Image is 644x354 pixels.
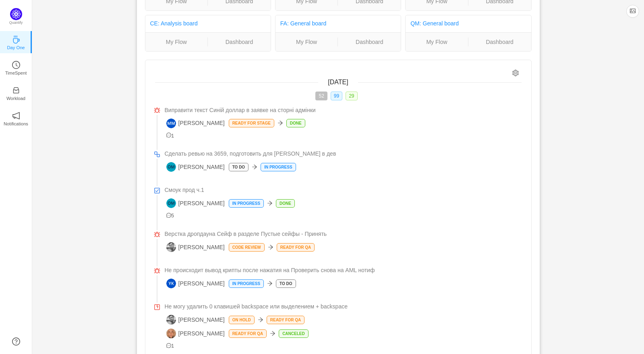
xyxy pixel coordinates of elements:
span: Не происходит вывод крипты после нажатия на Проверить снова на AML нотиф [165,266,375,275]
span: 5 [166,213,174,219]
img: YK [166,279,176,288]
p: Code Review [229,244,264,251]
p: Canceled [279,330,308,337]
span: [DATE] [328,79,348,85]
a: Виправити текст Синій доллар в заявке на сторні адмінки [165,106,522,115]
p: In Progress [261,163,295,171]
a: icon: inboxWorkload [12,89,20,97]
p: Done [276,200,294,207]
span: 1 [166,133,174,139]
p: Ready for QA [267,316,304,324]
span: Смоук прод ч.1 [165,186,204,194]
a: Dashboard [338,37,401,46]
p: Quantify [9,20,23,26]
p: Day One [7,44,25,51]
span: 99 [331,92,342,100]
i: icon: coffee [12,35,20,44]
i: icon: inbox [12,86,20,94]
i: icon: setting [512,70,519,77]
a: CE: Analysis board [150,20,198,27]
p: To Do [229,163,248,171]
img: AF [166,315,176,325]
i: icon: message [166,213,172,218]
span: Не могу удалить 0 клавишей backspace или выделением + backspace [165,302,348,311]
i: icon: arrow-right [268,244,273,250]
i: icon: arrow-right [277,120,283,126]
span: Сделать ревью на 3659, подготовить для [PERSON_NAME] в дев [165,150,336,158]
span: Верстка дропдауна Сейф в разделе Пустые сейфы - Принять [165,230,327,238]
i: icon: arrow-right [267,281,273,286]
a: My Flow [275,37,338,46]
a: icon: clock-circleTimeSpent [12,63,20,71]
p: Ready for stage [229,119,274,127]
i: icon: clock-circle [12,61,20,69]
button: icon: picture [626,5,639,18]
span: [PERSON_NAME] [166,279,225,288]
a: Dashboard [208,37,271,46]
p: In Progress [229,200,263,207]
p: Done [287,119,305,127]
span: [PERSON_NAME] [166,315,225,325]
a: My Flow [406,37,468,46]
p: On Hold [229,316,254,324]
span: 52 [315,92,327,100]
i: icon: message [166,133,172,138]
i: icon: arrow-right [267,200,273,206]
a: Сделать ревью на 3659, подготовить для [PERSON_NAME] в дев [165,150,522,158]
i: icon: notification [12,112,20,120]
img: Quantify [10,8,22,20]
p: Workload [6,95,25,102]
p: In Progress [229,280,263,287]
a: Не происходит вывод крипты после нажатия на Проверить снова на AML нотиф [165,266,522,275]
i: icon: message [166,343,172,348]
p: Ready for QA [229,330,267,337]
a: icon: notificationNotifications [12,114,20,122]
span: Виправити текст Синій доллар в заявке на сторні адмінки [165,106,316,115]
p: To Do [276,280,295,287]
span: [PERSON_NAME] [166,119,225,128]
i: icon: arrow-right [270,331,275,336]
span: [PERSON_NAME] [166,198,225,208]
i: icon: arrow-right [252,164,257,170]
a: Dashboard [468,37,531,46]
a: My Flow [145,37,208,46]
a: Не могу удалить 0 клавишей backspace или выделением + backspace [165,302,522,311]
span: [PERSON_NAME] [166,329,225,338]
p: TimeSpent [5,69,27,77]
img: MM [166,119,176,128]
span: 29 [346,92,357,100]
p: Notifications [4,120,28,127]
p: Ready for QA [277,244,315,251]
img: OM [166,198,176,208]
span: [PERSON_NAME] [166,162,225,172]
a: icon: coffeeDay One [12,38,20,46]
a: icon: question-circle [12,337,20,346]
span: [PERSON_NAME] [166,242,225,252]
i: icon: arrow-right [258,317,263,323]
a: Верстка дропдауна Сейф в разделе Пустые сейфы - Принять [165,230,522,238]
img: L [166,329,176,338]
a: QM: General board [410,20,459,27]
img: AF [166,242,176,252]
img: OM [166,162,176,172]
a: Смоук прод ч.1 [165,186,522,194]
a: FA: General board [280,20,326,27]
span: 1 [166,343,174,349]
